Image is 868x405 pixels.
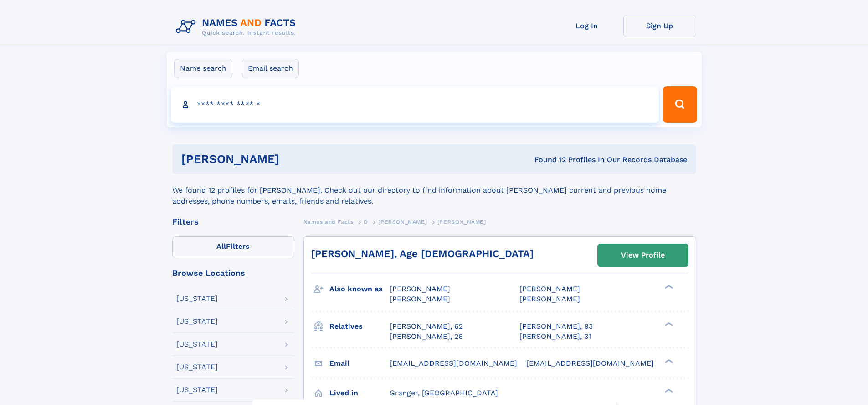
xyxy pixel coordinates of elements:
[181,153,407,165] h1: [PERSON_NAME]
[176,386,218,394] div: [US_STATE]
[378,216,427,227] a: [PERSON_NAME]
[437,219,486,225] span: [PERSON_NAME]
[176,363,218,371] div: [US_STATE]
[329,356,390,371] h3: Email
[519,321,593,331] a: [PERSON_NAME], 93
[174,59,232,78] label: Name search
[242,59,299,78] label: Email search
[311,248,534,259] a: [PERSON_NAME], Age [DEMOGRAPHIC_DATA]
[598,244,688,266] a: View Profile
[390,389,498,397] span: Granger, [GEOGRAPHIC_DATA]
[176,341,218,348] div: [US_STATE]
[176,318,218,325] div: [US_STATE]
[171,86,659,123] input: search input
[216,242,226,251] span: All
[663,284,673,290] div: ❯
[172,218,294,226] div: Filters
[172,236,294,258] label: Filters
[390,295,450,303] span: [PERSON_NAME]
[407,155,687,165] div: Found 12 Profiles In Our Records Database
[303,216,354,227] a: Names and Facts
[176,295,218,302] div: [US_STATE]
[519,284,580,293] span: [PERSON_NAME]
[390,331,463,342] a: [PERSON_NAME], 26
[390,284,450,293] span: [PERSON_NAME]
[329,385,390,401] h3: Lived in
[390,359,517,368] span: [EMAIL_ADDRESS][DOMAIN_NAME]
[621,245,665,266] div: View Profile
[378,219,427,225] span: [PERSON_NAME]
[172,174,696,207] div: We found 12 profiles for [PERSON_NAME]. Check out our directory to find information about [PERSON...
[663,358,673,364] div: ❯
[172,15,303,39] img: Logo Names and Facts
[519,331,591,342] a: [PERSON_NAME], 31
[550,15,623,37] a: Log In
[663,86,697,123] button: Search Button
[390,321,463,331] a: [PERSON_NAME], 62
[526,359,654,368] span: [EMAIL_ADDRESS][DOMAIN_NAME]
[172,269,294,277] div: Browse Locations
[623,15,696,37] a: Sign Up
[364,219,368,225] span: D
[519,295,580,303] span: [PERSON_NAME]
[329,281,390,297] h3: Also known as
[663,321,673,327] div: ❯
[364,216,368,227] a: D
[329,319,390,334] h3: Relatives
[663,388,673,394] div: ❯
